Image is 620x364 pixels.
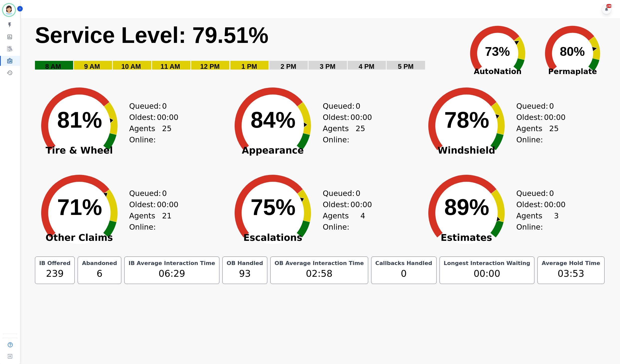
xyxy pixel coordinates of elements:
svg: Service Level: 0% [34,22,457,78]
span: Tire & Wheel [29,148,129,153]
div: Oldest: [323,199,360,210]
div: Agents Online: [323,123,365,145]
span: 4 [360,210,365,233]
span: 0 [549,100,554,112]
span: 00:00 [350,112,372,123]
div: Oldest: [516,199,554,210]
div: Agents Online: [129,123,172,145]
span: 00:00 [544,112,565,123]
span: 21 [162,210,171,233]
text: 75% [251,195,296,220]
div: +99 [606,4,612,8]
div: 03:53 [541,267,601,281]
div: Agents Online: [516,123,559,145]
div: Longest Interaction Waiting [443,260,531,267]
div: 6 [81,267,118,281]
span: 25 [356,123,365,145]
div: Oldest: [129,112,167,123]
text: 5 PM [398,63,414,70]
span: 0 [356,188,360,199]
span: 00:00 [157,112,178,123]
div: Queued: [323,188,360,199]
text: 12 PM [200,63,220,70]
span: 25 [549,123,559,145]
text: 81% [57,107,102,132]
div: Agents Online: [323,210,365,233]
img: Bordered avatar [3,4,15,16]
div: 06:29 [128,267,216,281]
span: 25 [162,123,171,145]
span: Escalations [223,235,323,240]
div: Average Hold Time [541,260,601,267]
text: 89% [444,195,489,220]
div: Oldest: [323,112,360,123]
span: 0 [549,188,554,199]
span: Other Claims [29,235,129,240]
text: 3 PM [320,63,335,70]
text: 73% [485,45,510,59]
text: 78% [444,107,489,132]
span: 0 [162,100,167,112]
div: 93 [226,267,264,281]
div: 02:58 [274,267,365,281]
span: Estimates [417,235,516,240]
span: 0 [162,188,167,199]
span: AutoNation [460,66,535,77]
text: Service Level: 79.51% [35,23,269,48]
div: 00:00 [443,267,531,281]
div: Oldest: [129,199,167,210]
text: 80% [560,45,585,59]
text: 4 PM [359,63,374,70]
text: 10 AM [121,63,141,70]
text: 1 PM [241,63,257,70]
div: Queued: [129,188,167,199]
div: OB Average Interaction Time [274,260,365,267]
div: Oldest: [516,112,554,123]
span: 3 [554,210,559,233]
text: 71% [57,195,102,220]
div: Callbacks Handled [374,260,433,267]
div: 239 [38,267,72,281]
div: Queued: [516,188,554,199]
text: 8 AM [45,63,61,70]
span: 00:00 [544,199,565,210]
div: OB Handled [226,260,264,267]
text: 84% [251,107,296,132]
text: 11 AM [160,63,180,70]
div: Queued: [129,100,167,112]
span: 00:00 [350,199,372,210]
div: Queued: [516,100,554,112]
span: 00:00 [157,199,178,210]
div: 0 [374,267,433,281]
div: IB Average Interaction Time [128,260,216,267]
span: Windshield [417,148,516,153]
div: Abandoned [81,260,118,267]
span: 0 [356,100,360,112]
div: IB Offered [38,260,72,267]
div: Agents Online: [516,210,559,233]
text: 9 AM [84,63,100,70]
text: 2 PM [281,63,296,70]
div: Agents Online: [129,210,172,233]
span: Appearance [223,148,323,153]
div: Queued: [323,100,360,112]
span: Permaplate [535,66,610,77]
